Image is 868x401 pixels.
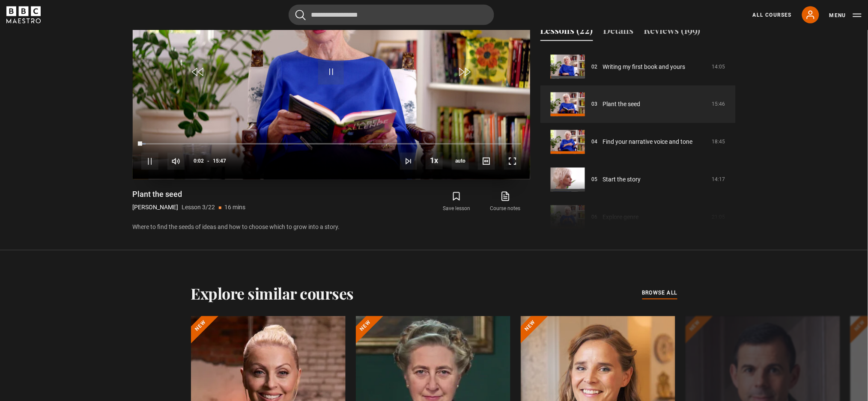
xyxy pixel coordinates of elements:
a: browse all [642,289,677,298]
button: Next Lesson [400,153,417,170]
button: Toggle navigation [829,11,862,20]
h2: Explore similar courses [191,285,354,303]
p: Lesson 3/22 [182,203,215,212]
button: Lessons (22) [540,23,593,41]
input: Search [289,5,494,25]
button: Captions [478,153,495,170]
div: Current quality: 720p [452,153,469,170]
span: 15:47 [213,154,226,169]
button: Details [603,23,634,41]
a: All Courses [753,11,792,19]
p: [PERSON_NAME] [133,203,179,212]
h1: Plant the seed [133,190,246,200]
p: 16 mins [225,203,246,212]
div: Progress Bar [141,143,521,145]
svg: BBC Maestro [6,6,41,24]
button: Pause [141,153,158,170]
button: Mute [167,153,185,170]
span: auto [452,153,469,170]
button: Playback Rate [426,152,443,169]
button: Submit the search query [295,10,306,21]
span: 0:02 [194,154,204,169]
a: Start the story [603,175,641,184]
p: Where to find the seeds of ideas and how to choose which to grow into a story. [133,223,530,232]
a: Course notes [481,190,530,214]
button: Save lesson [432,190,481,214]
a: Plant the seed [603,100,641,109]
span: browse all [642,289,677,297]
button: Fullscreen [504,153,521,170]
button: Reviews (199) [644,23,701,41]
a: Writing my first book and yours [603,62,686,71]
span: - [207,158,209,164]
a: Find your narrative voice and tone [603,138,693,147]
